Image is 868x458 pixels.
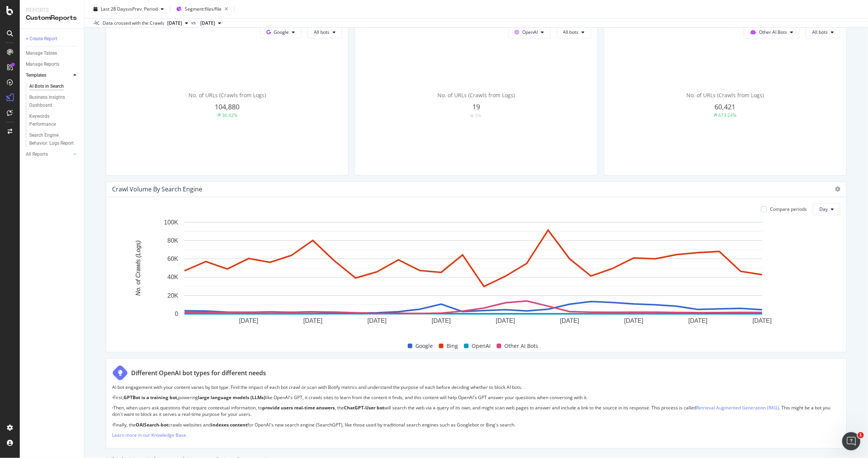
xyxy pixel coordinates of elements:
strong: GPTBot is a training bot, [124,394,178,401]
a: Business Insights Dashboard [29,93,79,109]
span: Last 28 Days [101,6,128,12]
div: Different OpenAI bot types for different needsAI bot engagement with your content varies by bot t... [106,359,847,449]
span: OpenAI [472,341,491,351]
span: Google [274,29,289,35]
div: All Reports [26,150,48,158]
div: 673.24% [719,112,737,118]
text: [DATE] [688,318,707,324]
text: [DATE] [367,318,386,324]
a: Keywords Performance [29,112,79,128]
span: All bots [563,29,579,35]
span: All bots [314,29,329,35]
text: 20K [168,292,179,299]
strong: ChatGPT-User bot [344,404,384,411]
strong: large language models (LLMs) [198,394,265,401]
a: All Reports [26,150,71,158]
div: Templates [26,71,46,79]
div: Manage Reports [26,60,59,68]
p: First, powering like OpenAI's GPT, it crawls sites to learn from the content it finds, and this c... [112,394,840,401]
div: Unique URLs Crawled from OpenAIOpenAIAll botsNo. of URLs (Crawls from Logs)19Equal5% [355,5,597,175]
button: Other AI Bots [744,26,800,38]
span: vs [191,19,197,26]
span: 2025 Aug. 9th [200,20,215,27]
span: Segment: files/file [185,6,222,12]
div: Crawl Volume By Search Engine [112,185,202,193]
svg: A chart. [112,218,835,333]
button: All bots [557,26,591,38]
span: 2025 Sep. 6th [167,20,182,27]
button: All bots [307,26,342,38]
button: Day [813,203,840,215]
text: [DATE] [496,318,515,324]
span: Day [819,206,828,212]
div: Business Insights Dashboard [29,93,73,109]
text: [DATE] [303,318,322,324]
a: Manage Tables [26,49,79,57]
text: [DATE] [239,318,258,324]
button: OpenAI [508,26,551,38]
button: Google [260,26,301,38]
strong: indexes content [211,422,247,428]
strong: · [112,394,113,401]
span: 1 [858,432,864,438]
span: Other AI Bots [504,341,538,351]
text: [DATE] [624,318,643,324]
div: AI Bots in Search [29,82,64,90]
img: Equal [470,115,474,117]
div: Reports [26,6,78,14]
text: 0 [175,311,178,317]
a: Search Engine Behavior: Logs Report [29,131,79,147]
span: Bing [447,341,458,351]
span: No. of URLs (Crawls from Logs) [188,92,266,99]
text: 60K [168,256,179,262]
text: 100K [164,219,179,226]
a: Templates [26,71,71,79]
button: All bots [806,26,840,38]
span: No. of URLs (Crawls from Logs) [437,92,515,99]
text: [DATE] [752,318,771,324]
button: [DATE] [197,19,224,28]
strong: provide users real-time answers [262,404,335,411]
p: AI bot engagement with your content varies by bot type. Find the impact of each bot crawl or scan... [112,384,840,390]
p: Then, when users ask questions that require contextual information, to , the will search the web ... [112,404,840,417]
div: Data crossed with the Crawls [103,20,164,27]
button: [DATE] [164,19,191,28]
iframe: Intercom live chat [842,432,860,450]
text: 80K [168,237,179,244]
div: Compare periods [770,206,807,212]
a: AI Bots in Search [29,82,79,90]
strong: · [112,422,113,428]
p: Finally, the crawls websites and for OpenAI's new search engine (SearchGPT), like those used by t... [112,422,840,428]
span: No. of URLs (Crawls from Logs) [686,92,764,99]
div: Search Engine Behavior: Logs Report [29,131,74,147]
a: Retrieval Augmented Generation (RAG) [696,404,779,411]
span: Other AI Bots [759,29,787,35]
span: Google [415,341,433,351]
span: All bots [812,29,828,35]
div: Crawl Volume By Search EngineCompare periodsDayA chart.GoogleBingOpenAIOther AI Bots [106,182,847,352]
div: Manage Tables [26,49,57,57]
a: Learn more in our Knowledge Base [112,432,186,438]
span: OpenAI [523,29,538,35]
div: 36.92% [222,112,238,118]
div: Unique URLs Crawled from GoogleGoogleAll botsNo. of URLs (Crawls from Logs)104,88036.92% [106,5,348,175]
div: Different OpenAI bot types for different needs [131,369,266,377]
text: No. of Crawls (Logs) [135,240,141,296]
div: 5% [475,112,482,119]
span: 104,880 [215,102,239,111]
span: 19 [472,102,480,111]
span: 60,421 [715,102,736,111]
div: + Create Report [26,35,57,43]
text: [DATE] [560,318,579,324]
a: + Create Report [26,35,79,43]
text: [DATE] [432,318,451,324]
div: Keywords Performance [29,112,72,128]
span: vs Prev. Period [128,6,158,12]
strong: · [112,404,113,411]
text: 40K [168,274,179,281]
button: Last 28 DaysvsPrev. Period [90,3,167,15]
strong: OAISearch-bot [136,422,168,428]
div: CustomReports [26,14,78,22]
a: Manage Reports [26,60,79,68]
